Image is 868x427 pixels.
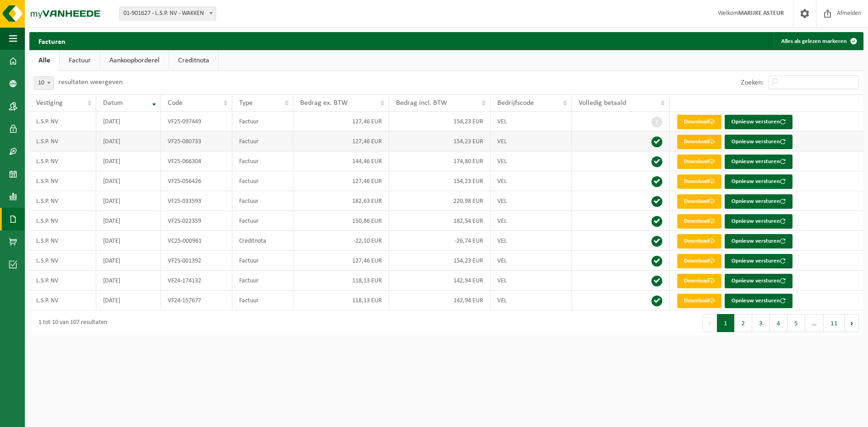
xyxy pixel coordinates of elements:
a: Aankoopborderel [100,50,169,71]
span: 01-901627 - L.S.P. NV - WAKKEN [119,7,216,20]
button: Opnieuw versturen [725,234,793,249]
button: Opnieuw versturen [725,254,793,268]
td: VF24-157677 [161,291,232,310]
span: 10 [34,76,54,90]
td: [DATE] [96,291,161,310]
a: Download [677,155,722,169]
td: VEL [491,171,572,191]
span: Volledig betaald [579,99,626,107]
td: [DATE] [96,251,161,271]
td: [DATE] [96,131,161,151]
td: VC25-000961 [161,231,232,251]
span: Type [239,99,253,107]
span: … [805,314,824,332]
td: [DATE] [96,231,161,251]
a: Download [677,254,722,268]
button: Opnieuw versturen [725,155,793,169]
td: 127,46 EUR [293,112,389,131]
strong: MARIJKE ASTEUR [738,10,784,17]
span: 01-901627 - L.S.P. NV - WAKKEN [120,7,216,20]
span: Vestiging [36,99,63,107]
button: Alles als gelezen markeren [774,32,863,50]
span: Bedrijfscode [497,99,534,107]
td: VF25-066304 [161,151,232,171]
td: 150,86 EUR [293,211,389,231]
td: VEL [491,231,572,251]
td: 118,13 EUR [293,271,389,291]
td: VF25-080733 [161,131,232,151]
td: VF25-097449 [161,112,232,131]
td: VEL [491,131,572,151]
label: Zoeken: [741,79,764,86]
span: Bedrag ex. BTW [300,99,348,107]
a: Alle [29,50,59,71]
td: [DATE] [96,112,161,131]
td: 154,23 EUR [389,171,491,191]
td: 127,46 EUR [293,131,389,151]
td: Factuur [232,151,294,171]
a: Download [677,274,722,288]
td: 154,23 EUR [389,112,491,131]
td: Factuur [232,251,294,271]
td: Factuur [232,211,294,231]
div: 1 tot 10 van 107 resultaten [34,315,107,331]
button: 5 [788,314,805,332]
button: 11 [824,314,845,332]
button: 2 [735,314,752,332]
span: Code [168,99,183,107]
td: L.S.P. NV [29,151,96,171]
a: Download [677,214,722,229]
span: Datum [103,99,123,107]
td: 182,63 EUR [293,191,389,211]
button: 3 [752,314,770,332]
a: Download [677,194,722,209]
td: 182,54 EUR [389,211,491,231]
button: Previous [703,314,717,332]
td: 154,23 EUR [389,131,491,151]
td: VEL [491,271,572,291]
td: VEL [491,151,572,171]
td: VF25-033593 [161,191,232,211]
td: L.S.P. NV [29,112,96,131]
td: L.S.P. NV [29,231,96,251]
a: Creditnota [169,50,218,71]
td: Factuur [232,171,294,191]
td: 142,94 EUR [389,271,491,291]
td: Factuur [232,291,294,310]
button: 1 [717,314,735,332]
td: [DATE] [96,151,161,171]
td: L.S.P. NV [29,131,96,151]
td: VF25-001392 [161,251,232,271]
td: L.S.P. NV [29,271,96,291]
td: Creditnota [232,231,294,251]
td: 142,94 EUR [389,291,491,310]
td: 144,46 EUR [293,151,389,171]
button: Opnieuw versturen [725,194,793,209]
span: Bedrag incl. BTW [396,99,447,107]
button: Next [845,314,859,332]
td: [DATE] [96,271,161,291]
td: [DATE] [96,211,161,231]
td: Factuur [232,191,294,211]
td: Factuur [232,112,294,131]
td: VF25-022359 [161,211,232,231]
a: Factuur [60,50,100,71]
button: Opnieuw versturen [725,274,793,288]
td: L.S.P. NV [29,291,96,310]
a: Download [677,294,722,308]
a: Download [677,115,722,129]
button: Opnieuw versturen [725,214,793,229]
a: Download [677,174,722,189]
td: [DATE] [96,171,161,191]
td: VEL [491,211,572,231]
td: -26,74 EUR [389,231,491,251]
td: Factuur [232,131,294,151]
td: -22,10 EUR [293,231,389,251]
td: 154,23 EUR [389,251,491,271]
td: VF25-056426 [161,171,232,191]
td: L.S.P. NV [29,191,96,211]
button: Opnieuw versturen [725,135,793,149]
button: 4 [770,314,788,332]
h2: Facturen [29,32,75,50]
td: L.S.P. NV [29,251,96,271]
